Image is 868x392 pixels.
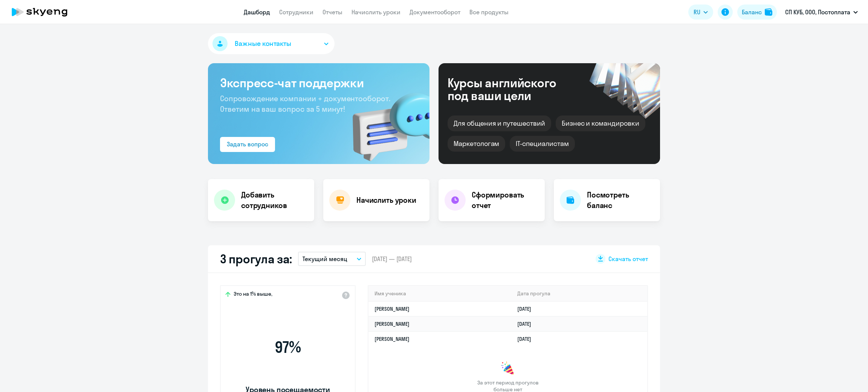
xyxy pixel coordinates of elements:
[448,76,576,102] div: Курсы английского под ваши цели
[510,136,575,152] div: IT-специалистам
[356,195,416,205] h4: Начислить уроки
[737,5,777,20] button: Балансbalance
[342,79,429,164] img: bg-img
[220,137,275,152] button: Задать вопрос
[410,8,460,16] a: Документооборот
[374,321,410,327] a: [PERSON_NAME]
[244,8,270,16] a: Дашборд
[587,190,654,211] h4: Посмотреть баланс
[303,254,347,263] p: Текущий месяц
[374,336,410,342] a: [PERSON_NAME]
[469,8,509,16] a: Все продукты
[351,8,400,16] a: Начислить уроки
[556,115,645,131] div: Бизнес и командировки
[220,75,417,90] h3: Экспресс-чат поддержки
[322,8,342,16] a: Отчеты
[694,8,700,17] span: RU
[235,39,291,49] span: Важные контакты
[517,321,537,327] a: [DATE]
[245,338,331,356] span: 97 %
[688,5,713,20] button: RU
[279,8,313,16] a: Сотрудники
[742,8,762,17] div: Баланс
[781,3,862,21] button: СП КУБ, ООО, Постоплата
[220,94,390,114] span: Сопровождение компании + документооборот. Ответим на ваш вопрос за 5 минут!
[517,336,537,342] a: [DATE]
[785,8,850,17] p: СП КУБ, ООО, Постоплата
[472,190,539,211] h4: Сформировать отчет
[608,255,648,263] span: Скачать отчет
[220,251,292,266] h2: 3 прогула за:
[234,290,272,299] span: Это на 1% выше,
[227,140,268,149] div: Задать вопрос
[298,252,366,266] button: Текущий месяц
[241,190,308,211] h4: Добавить сотрудников
[500,361,515,376] img: congrats
[511,286,647,301] th: Дата прогула
[448,115,551,131] div: Для общения и путешествий
[368,286,511,301] th: Имя ученика
[765,8,772,16] img: balance
[372,255,412,263] span: [DATE] — [DATE]
[448,136,505,152] div: Маркетологам
[517,305,537,312] a: [DATE]
[208,33,335,54] button: Важные контакты
[374,305,410,312] a: [PERSON_NAME]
